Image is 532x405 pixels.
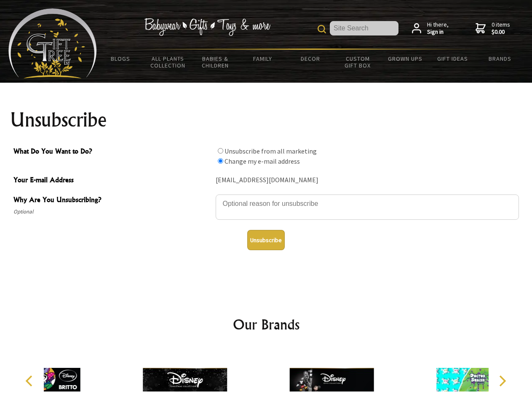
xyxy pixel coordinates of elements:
span: 0 items [492,21,510,36]
a: Decor [286,50,334,67]
img: product search [318,25,326,33]
a: Gift Ideas [429,50,476,67]
span: Why Are You Unsubscribing? [13,194,211,207]
span: Optional [13,207,211,217]
h1: Unsubscribe [10,110,522,130]
a: Grown Ups [381,50,429,67]
input: Site Search [330,21,398,35]
a: 0 items$0.00 [476,21,510,36]
label: Unsubscribe from all marketing [225,147,317,155]
div: [EMAIL_ADDRESS][DOMAIN_NAME] [216,174,519,187]
textarea: Why Are You Unsubscribing? [216,194,519,220]
button: Previous [21,372,40,390]
span: What Do You Want to Do? [13,146,211,158]
a: Family [239,50,287,67]
span: Hi there, [427,21,449,36]
h2: Our Brands [17,314,516,335]
button: Unsubscribe [247,230,285,250]
img: Babyware - Gifts - Toys and more... [8,8,97,78]
a: Babies & Children [192,50,239,74]
a: Custom Gift Box [334,50,382,74]
a: Hi there,Sign in [412,21,449,36]
input: What Do You Want to Do? [218,158,223,164]
input: What Do You Want to Do? [218,148,223,154]
strong: Sign in [427,28,449,36]
img: Babywear - Gifts - Toys & more [144,18,270,36]
a: All Plants Collection [144,50,192,74]
a: Brands [476,50,524,67]
button: Next [493,372,511,390]
label: Change my e-mail address [225,157,300,165]
a: BLOGS [97,50,144,67]
span: Your E-mail Address [13,175,211,187]
strong: $0.00 [492,28,510,36]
